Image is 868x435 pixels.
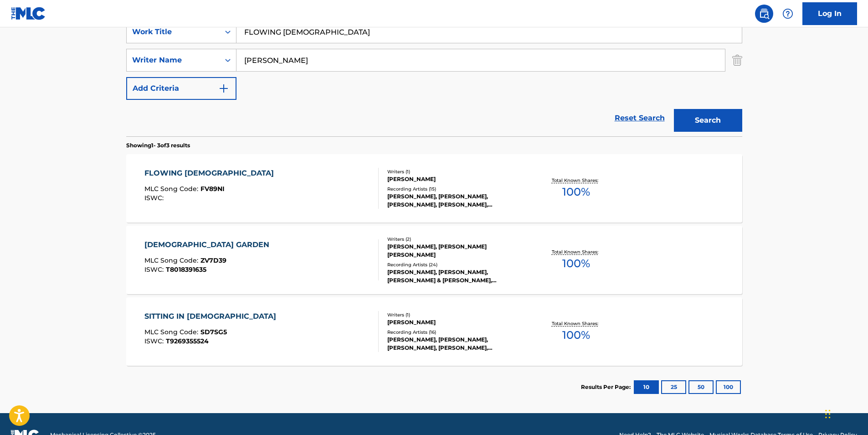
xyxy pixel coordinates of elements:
a: FLOWING [DEMOGRAPHIC_DATA]MLC Song Code:FV89NIISWC:Writers (1)[PERSON_NAME]Recording Artists (15)... [126,154,742,223]
div: Writers ( 2 ) [387,236,525,243]
span: MLC Song Code : [144,185,200,193]
img: search [759,8,770,19]
a: SITTING IN [DEMOGRAPHIC_DATA]MLC Song Code:SD7SG5ISWC:T9269355524Writers (1)[PERSON_NAME]Recordin... [126,297,742,366]
span: ISWC : [144,265,166,274]
span: 100 % [562,184,590,200]
div: Writer Name [132,55,214,66]
div: Recording Artists ( 24 ) [387,261,525,268]
div: [PERSON_NAME] [387,318,525,326]
span: ISWC : [144,337,166,345]
div: SITTING IN [DEMOGRAPHIC_DATA] [144,311,281,322]
p: Results Per Page: [581,383,633,391]
iframe: Chat Widget [822,391,868,435]
div: Writers ( 1 ) [387,168,525,175]
div: Work Title [132,26,214,37]
span: T8018391635 [166,265,206,274]
div: Writers ( 1 ) [387,311,525,318]
span: FV89NI [200,185,225,193]
div: [PERSON_NAME] [387,175,525,183]
button: 10 [634,380,659,394]
p: Total Known Shares: [552,249,601,255]
span: MLC Song Code : [144,328,200,336]
span: ZV7D39 [200,256,226,264]
button: 100 [716,380,741,394]
div: [PERSON_NAME], [PERSON_NAME], [PERSON_NAME], [PERSON_NAME], [PERSON_NAME] & [PERSON_NAME], [PERSO... [387,192,525,209]
img: MLC Logo [11,7,46,20]
div: Recording Artists ( 15 ) [387,186,525,192]
span: ISWC : [144,194,166,202]
a: Public Search [755,5,773,23]
span: 100 % [562,327,590,343]
button: Search [674,109,742,132]
div: [PERSON_NAME], [PERSON_NAME] [PERSON_NAME] [387,243,525,259]
a: Reset Search [610,108,669,128]
button: Add Criteria [126,77,236,100]
img: Delete Criterion [732,49,742,72]
span: T9269355524 [166,337,209,345]
div: [DEMOGRAPHIC_DATA] GARDEN [144,239,274,250]
div: Help [779,5,797,23]
p: Showing 1 - 3 of 3 results [126,141,190,150]
button: 50 [688,380,714,394]
img: 9d2ae6d4665cec9f34b9.svg [218,83,229,94]
button: 25 [661,380,686,394]
div: [PERSON_NAME], [PERSON_NAME], [PERSON_NAME] & [PERSON_NAME], [PERSON_NAME] & [PERSON_NAME], [PERS... [387,268,525,285]
div: Recording Artists ( 16 ) [387,329,525,336]
a: [DEMOGRAPHIC_DATA] GARDENMLC Song Code:ZV7D39ISWC:T8018391635Writers (2)[PERSON_NAME], [PERSON_NA... [126,226,742,294]
span: MLC Song Code : [144,256,200,264]
p: Total Known Shares: [552,177,601,184]
div: [PERSON_NAME], [PERSON_NAME], [PERSON_NAME], [PERSON_NAME], [PERSON_NAME] [387,336,525,352]
form: Search Form [126,21,742,136]
span: 100 % [562,255,590,272]
div: FLOWING [DEMOGRAPHIC_DATA] [144,168,278,179]
span: SD7SG5 [200,328,227,336]
img: help [782,8,793,19]
a: Log In [802,2,857,25]
p: Total Known Shares: [552,320,601,327]
div: Drag [825,400,831,428]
